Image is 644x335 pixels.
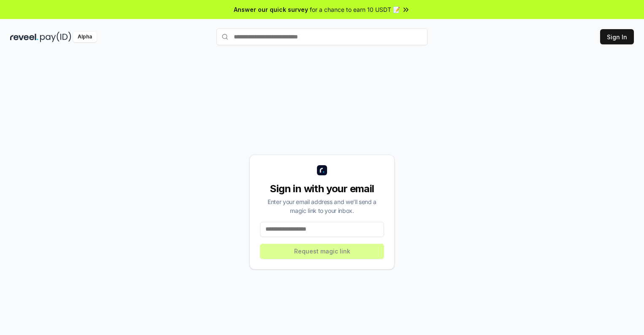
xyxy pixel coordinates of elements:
[40,32,71,42] img: pay_id
[234,5,308,14] span: Answer our quick survey
[260,182,384,196] div: Sign in with your email
[310,5,400,14] span: for a chance to earn 10 USDT 📝
[600,29,634,44] button: Sign In
[73,32,97,42] div: Alpha
[317,165,327,175] img: logo_small
[260,197,384,215] div: Enter your email address and we’ll send a magic link to your inbox.
[10,32,38,42] img: reveel_dark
